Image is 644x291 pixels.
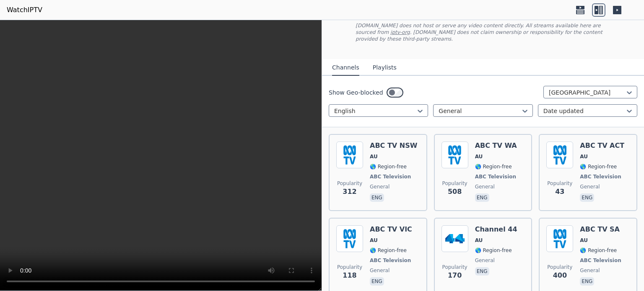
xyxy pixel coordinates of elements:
h6: ABC TV SA [580,225,623,234]
span: 170 [448,270,462,281]
h6: ABC TV ACT [580,142,624,150]
span: general [580,267,600,274]
h6: ABC TV VIC [370,225,413,234]
img: Channel 44 [441,225,468,252]
button: Channels [332,60,359,76]
span: 312 [343,187,356,197]
span: Popularity [337,180,362,187]
span: AU [370,153,378,160]
img: ABC TV NSW [336,142,363,168]
span: AU [580,237,588,244]
p: eng [580,277,594,286]
span: ABC Television [370,173,411,180]
span: general [580,183,600,190]
img: ABC TV ACT [546,142,573,168]
p: eng [475,193,489,202]
a: WatchIPTV [7,5,42,15]
img: ABC TV VIC [336,225,363,252]
span: general [370,183,390,190]
span: 🌎 Region-free [475,163,512,170]
span: 118 [343,270,356,281]
span: 🌎 Region-free [370,163,407,170]
span: Popularity [547,264,572,270]
span: general [475,183,495,190]
h6: ABC TV NSW [370,142,417,150]
p: eng [580,193,594,202]
label: Show Geo-blocked [329,88,383,97]
span: 508 [448,187,462,197]
span: 🌎 Region-free [475,247,512,254]
p: eng [370,277,384,286]
span: Popularity [442,180,467,187]
span: AU [475,237,483,244]
span: general [370,267,390,274]
span: 🌎 Region-free [580,163,617,170]
span: 🌎 Region-free [580,247,617,254]
span: 400 [553,270,567,281]
span: Popularity [337,264,362,270]
span: ABC Television [370,257,411,264]
a: iptv-org [390,29,410,35]
span: 43 [555,187,564,197]
span: 🌎 Region-free [370,247,407,254]
h6: ABC TV WA [475,142,518,150]
span: AU [370,237,378,244]
button: Playlists [373,60,397,76]
span: ABC Television [580,257,621,264]
span: Popularity [547,180,572,187]
p: eng [370,193,384,202]
span: general [475,257,495,264]
span: ABC Television [580,173,621,180]
img: ABC TV WA [441,142,468,168]
span: AU [475,153,483,160]
span: AU [580,153,588,160]
p: [DOMAIN_NAME] does not host or serve any video content directly. All streams available here are s... [356,22,610,42]
p: eng [475,267,489,276]
img: ABC TV SA [546,225,573,252]
h6: Channel 44 [475,225,517,234]
span: Popularity [442,264,467,270]
span: ABC Television [475,173,516,180]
